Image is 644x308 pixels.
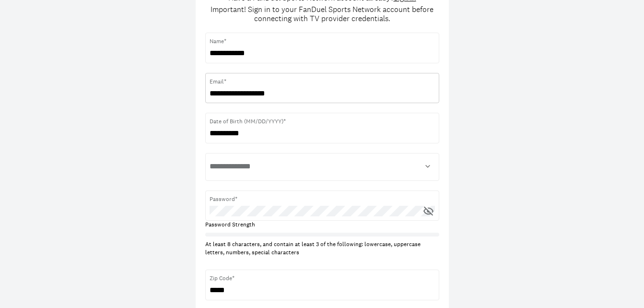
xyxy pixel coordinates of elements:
[210,37,435,46] span: Name*
[210,117,435,126] span: Date of Birth (MM/DD/YYYY)*
[205,221,322,229] div: Password Strength
[210,195,435,203] span: Password*
[210,77,435,86] span: Email*
[205,240,439,257] div: At least 8 characters, and contain at least 3 of the following: lowercase, uppercase letters, num...
[210,274,435,283] span: Zip Code*
[205,5,439,23] div: Important! Sign in to your FanDuel Sports Network account before connecting with TV provider cred...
